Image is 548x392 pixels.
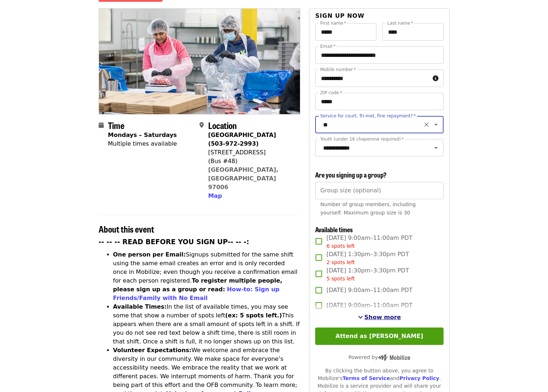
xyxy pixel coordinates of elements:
span: About this event [99,222,154,235]
strong: [GEOGRAPHIC_DATA] (503-972-2993) [208,132,276,147]
strong: One person per Email: [113,251,186,258]
span: 6 spots left [326,243,355,249]
button: See more timeslots [358,313,401,322]
div: [STREET_ADDRESS] [208,148,294,157]
input: Mobile number [315,70,429,87]
span: 2 spots left [326,259,355,265]
button: Clear [421,120,432,130]
i: map-marker-alt icon [199,122,204,129]
li: Signups submitted for the same shift using the same email creates an error and is only recorded o... [113,250,301,303]
a: [GEOGRAPHIC_DATA], [GEOGRAPHIC_DATA] 97006 [208,166,279,191]
img: Oct/Nov/Dec - Beaverton: Repack/Sort (age 10+) organized by Oregon Food Bank [99,9,300,114]
a: Terms of Service [342,375,390,381]
label: First name [320,21,346,25]
span: [DATE] 1:30pm–3:30pm PDT [326,266,409,283]
span: Number of group members, including yourself. Maximum group size is 30 [320,201,416,216]
button: Open [431,120,441,130]
label: Last name [387,21,413,25]
span: Sign up now [315,12,364,19]
span: [DATE] 9:00am–11:00am PDT [326,286,412,295]
label: Mobile number [320,67,356,72]
button: Map [208,192,222,200]
span: [DATE] 9:00am–11:00am PDT [326,301,412,310]
li: In the list of available times, you may see some that show a number of spots left This appears wh... [113,303,301,346]
input: First name [315,23,376,41]
span: Location [208,119,237,132]
strong: To register multiple people, please sign up as a group or read: [113,277,283,293]
input: ZIP code [315,93,443,110]
a: How-to: Sign up Friends/Family with No Email [113,286,280,301]
label: Service for court, Tri-met, fine repayment? [320,114,416,118]
strong: -- -- -- READ BEFORE YOU SIGN UP-- -- -: [99,238,250,246]
strong: Volunteer Expectations: [113,347,192,354]
i: circle-info icon [433,75,438,82]
label: Email [320,44,335,49]
a: Privacy Policy [399,375,439,381]
button: Attend as [PERSON_NAME] [315,328,443,345]
input: [object Object] [315,182,443,199]
input: Email [315,46,443,64]
strong: (ex: 5 spots left.) [225,312,282,319]
span: 5 spots left [326,276,355,282]
span: [DATE] 9:00am–11:00am PDT [326,234,412,250]
div: Multiple times available [108,139,177,148]
span: Are you signing up a group? [315,170,387,179]
input: Last name [382,23,444,41]
span: Show more [364,314,401,321]
strong: Available Times: [113,303,167,310]
label: Youth (under 16 chaperone required) [320,137,404,141]
span: Powered by [349,354,410,360]
img: Powered by Mobilize [378,354,410,361]
strong: Mondays – Saturdays [108,132,177,138]
span: Time [108,119,124,132]
span: Map [208,192,222,199]
i: calendar icon [99,122,104,129]
span: [DATE] 1:30pm–3:30pm PDT [326,250,409,266]
label: ZIP code [320,91,342,95]
div: (Bus #48) [208,157,294,166]
button: Open [431,143,441,153]
span: Available times [315,225,353,234]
